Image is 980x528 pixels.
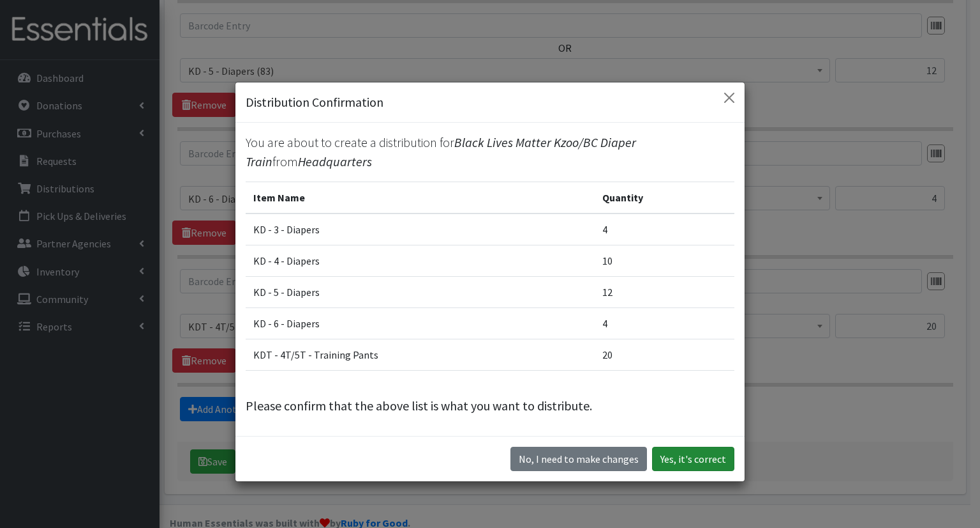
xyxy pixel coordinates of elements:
[246,214,595,245] td: KD - 3 - Diapers
[246,308,595,339] td: KD - 6 - Diapers
[298,153,372,169] span: Headquarters
[246,245,595,277] td: KD - 4 - Diapers
[719,88,739,108] button: Close
[595,308,734,339] td: 4
[246,182,595,214] th: Item Name
[246,93,383,112] h5: Distribution Confirmation
[595,245,734,277] td: 10
[595,214,734,245] td: 4
[246,277,595,308] td: KD - 5 - Diapers
[595,339,734,371] td: 20
[595,182,734,214] th: Quantity
[510,447,647,471] button: No I need to make changes
[652,447,734,471] button: Yes, it's correct
[246,396,734,415] p: Please confirm that the above list is what you want to distribute.
[595,277,734,308] td: 12
[246,339,595,371] td: KDT - 4T/5T - Training Pants
[246,133,734,171] p: You are about to create a distribution for from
